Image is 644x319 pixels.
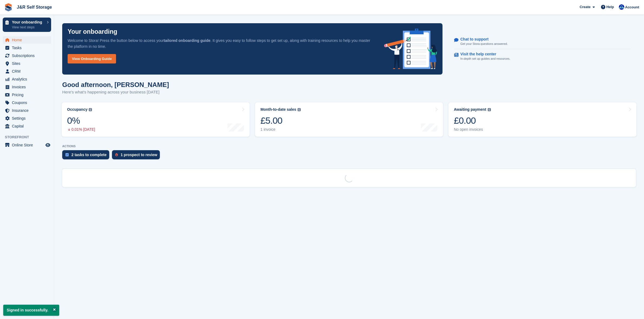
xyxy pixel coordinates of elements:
[3,44,51,52] a: menu
[68,54,116,63] a: View Onboarding Guide
[45,142,51,148] a: Preview store
[68,38,375,49] p: Welcome to Stora! Press the button below to access your . It gives you easy to follow steps to ge...
[5,135,54,140] span: Storefront
[12,68,44,75] span: CRM
[3,107,51,114] a: menu
[3,141,51,149] a: menu
[460,52,506,56] p: Visit the help center
[67,107,87,112] div: Occupancy
[3,52,51,59] a: menu
[12,115,44,122] span: Settings
[68,29,117,35] p: Your onboarding
[454,127,491,132] div: No open invoices
[65,153,69,156] img: task-75834270c22a3079a89374b754ae025e5fb1db73e45f91037f5363f120a921f8.svg
[62,145,636,148] p: ACTIONS
[625,5,639,10] span: Account
[3,60,51,67] a: menu
[488,108,491,111] img: icon-info-grey-7440780725fd019a000dd9b08b2336e03edf1995a4989e88bcd33f0948082b44.svg
[3,36,51,44] a: menu
[454,107,486,112] div: Awaiting payment
[3,99,51,106] a: menu
[460,37,503,42] p: Chat to support
[3,18,51,32] a: Your onboarding View next steps
[3,68,51,75] a: menu
[12,44,44,52] span: Tasks
[460,56,510,61] p: In-depth set up guides and resources.
[67,127,95,132] div: 0.01% [DATE]
[3,83,51,91] a: menu
[12,141,44,149] span: Online Store
[12,99,44,106] span: Coupons
[12,25,44,30] p: View next steps
[62,89,169,95] p: Here's what's happening across your business [DATE]
[580,4,590,10] span: Create
[71,153,107,157] div: 2 tasks to complete
[606,4,614,10] span: Help
[12,91,44,99] span: Pricing
[619,4,624,10] img: Steve Revell
[260,115,301,126] div: £5.00
[62,150,112,162] a: 2 tasks to complete
[121,153,157,157] div: 1 prospect to review
[164,38,210,43] strong: tailored onboarding guide
[260,107,296,112] div: Month-to-date sales
[89,108,92,111] img: icon-info-grey-7440780725fd019a000dd9b08b2336e03edf1995a4989e88bcd33f0948082b44.svg
[12,107,44,114] span: Insurance
[454,34,631,49] a: Chat to support Get your Stora questions answered.
[3,115,51,122] a: menu
[3,75,51,83] a: menu
[3,91,51,99] a: menu
[3,122,51,130] a: menu
[298,108,301,111] img: icon-info-grey-7440780725fd019a000dd9b08b2336e03edf1995a4989e88bcd33f0948082b44.svg
[460,42,508,46] p: Get your Stora questions answered.
[260,127,301,132] div: 1 invoice
[12,60,44,67] span: Sites
[448,102,636,137] a: Awaiting payment £0.00 No open invoices
[454,49,631,64] a: Visit the help center In-depth set up guides and resources.
[454,115,491,126] div: £0.00
[255,102,443,137] a: Month-to-date sales £5.00 1 invoice
[12,36,44,44] span: Home
[3,305,59,316] p: Signed in successfully.
[384,29,437,69] img: onboarding-info-6c161a55d2c0e0a8cae90662b2fe09162a5109e8cc188191df67fb4f79e88e88.svg
[62,81,169,88] h1: Good afternoon, [PERSON_NAME]
[112,150,163,162] a: 1 prospect to review
[4,3,12,11] img: stora-icon-8386f47178a22dfd0bd8f6a31ec36ba5ce8667c1dd55bd0f319d3a0aa187defe.svg
[12,122,44,130] span: Capital
[115,153,118,156] img: prospect-51fa495bee0391a8d652442698ab0144808aea92771e9ea1ae160a38d050c398.svg
[12,75,44,83] span: Analytics
[12,52,44,59] span: Subscriptions
[12,83,44,91] span: Invoices
[12,20,44,24] p: Your onboarding
[67,115,95,126] div: 0%
[15,3,54,12] a: J&R Self Storage
[62,102,250,137] a: Occupancy 0% 0.01% [DATE]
